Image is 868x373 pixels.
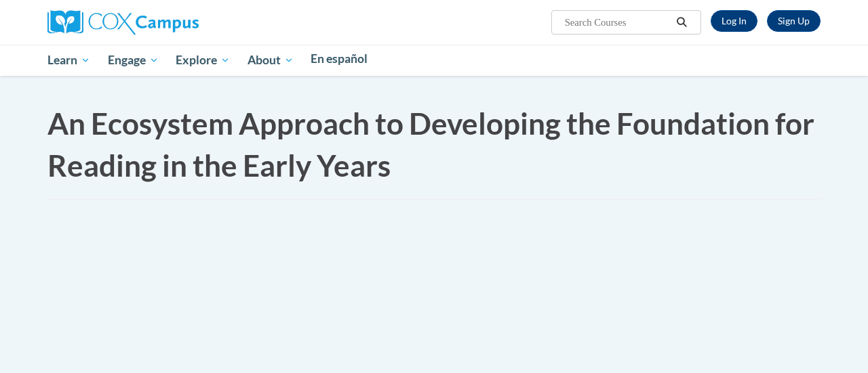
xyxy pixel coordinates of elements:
[47,106,814,183] span: An Ecosystem Approach to Developing the Foundation for Reading in the Early Years
[302,45,377,73] a: En español
[564,14,672,30] input: Search Courses
[39,45,99,76] a: Learn
[248,52,294,68] span: About
[47,10,199,35] img: Cox Campus
[672,14,692,30] button: Search
[167,45,239,76] a: Explore
[47,52,90,68] span: Learn
[176,52,230,68] span: Explore
[37,45,831,76] div: Main menu
[676,18,688,28] i: 
[239,45,302,76] a: About
[767,10,821,32] a: Register
[47,16,199,27] a: Cox Campus
[99,45,167,76] a: Engage
[108,52,159,68] span: Engage
[311,51,368,66] span: En español
[711,10,757,32] a: Log In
